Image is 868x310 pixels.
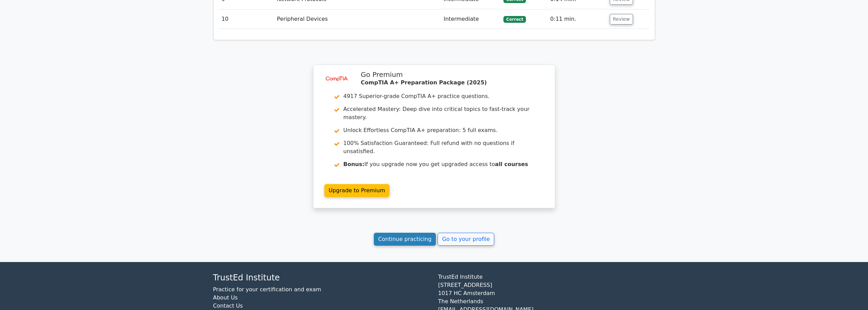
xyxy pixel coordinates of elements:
[438,233,494,246] a: Go to your profile
[213,286,321,293] a: Practice for your certification and exam
[274,10,441,29] td: Peripheral Devices
[374,233,436,246] a: Continue practicing
[324,184,390,197] a: Upgrade to Premium
[441,10,501,29] td: Intermediate
[213,303,243,309] a: Contact Us
[219,10,275,29] td: 10
[503,16,526,23] span: Correct
[213,273,430,283] h4: TrustEd Institute
[547,10,607,29] td: 0:11 min.
[610,14,633,25] button: Review
[213,294,238,301] a: About Us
